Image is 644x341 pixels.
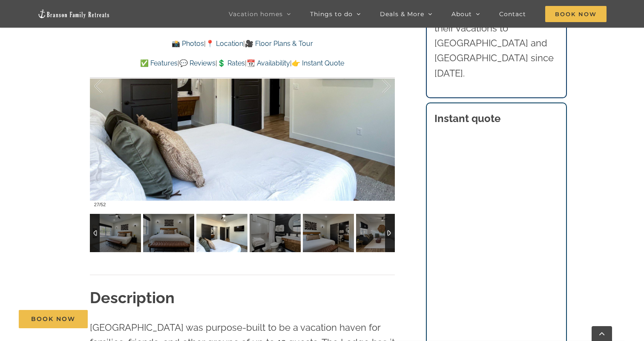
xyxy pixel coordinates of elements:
img: 07-Wildflower-Lodge-at-Table-Rock-Lake-Branson-Family-Retreats-vacation-home-rental-1147-scaled.j... [143,214,194,252]
a: Book Now [19,310,88,328]
img: 07-Wildflower-Lodge-at-Table-Rock-Lake-Branson-Family-Retreats-vacation-home-rental-1150-scaled.j... [303,214,354,252]
img: Branson Family Retreats Logo [37,9,110,19]
a: ✅ Features [140,59,178,67]
strong: Description [90,289,175,307]
a: 🎥 Floor Plans & Tour [245,40,313,48]
a: 💬 Reviews [179,59,216,67]
span: Book Now [31,315,75,323]
span: Book Now [545,6,607,22]
p: | | | | [90,58,395,69]
img: 07-Wildflower-Lodge-at-Table-Rock-Lake-Branson-Family-Retreats-vacation-home-rental-1148-scaled.j... [196,214,247,252]
a: 📸 Photos [172,40,204,48]
a: 📆 Availability [247,59,290,67]
span: Deals & More [380,11,424,17]
a: 📍 Location [206,40,243,48]
p: | | [90,38,395,49]
span: Things to do [310,11,353,17]
a: 💲 Rates [217,59,245,67]
img: 07-Wildflower-Lodge-at-Table-Rock-Lake-Branson-Family-Retreats-vacation-home-rental-1149-scaled.j... [250,214,301,252]
span: Contact [499,11,526,17]
span: Vacation homes [229,11,283,17]
img: 08-Wildflower-Lodge-at-Table-Rock-Lake-Branson-Family-Retreats-vacation-home-rental-1103-scaled.j... [356,214,407,252]
img: 07-Wildflower-Lodge-at-Table-Rock-Lake-Branson-Family-Retreats-vacation-home-rental-1146-scaled.j... [90,214,141,252]
span: About [451,11,472,17]
strong: Instant quote [434,112,500,125]
a: 👉 Instant Quote [292,59,344,67]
